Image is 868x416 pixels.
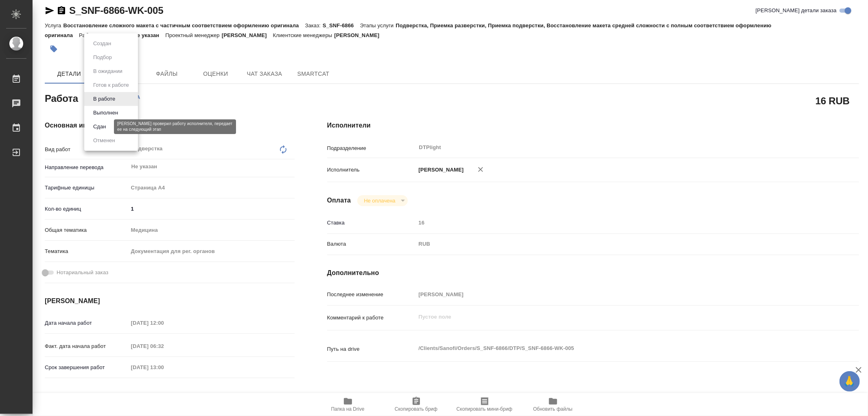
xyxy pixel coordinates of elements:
button: В работе [91,95,118,103]
button: Отменен [91,136,118,145]
button: Подбор [91,53,114,62]
button: Готов к работе [91,81,131,90]
button: Выполнен [91,108,120,117]
button: В ожидании [91,67,125,76]
button: Сдан [91,122,108,131]
button: Создан [91,39,114,48]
